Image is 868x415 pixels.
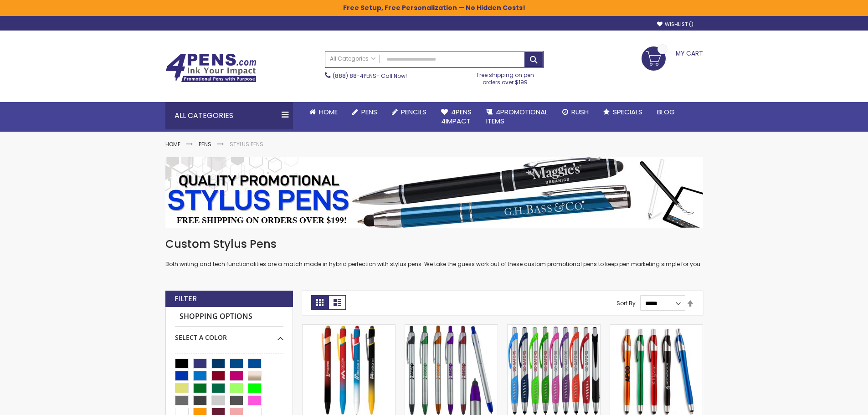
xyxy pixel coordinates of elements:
a: Pencils [385,102,434,122]
span: Pens [361,107,377,117]
a: 4Pens4impact [434,102,479,132]
div: Free shipping on pen orders over $199 [467,68,544,86]
span: 4PROMOTIONAL ITEMS [486,107,548,126]
a: Slim Jen Silver Stylus [405,324,498,332]
a: Rush [555,102,596,122]
strong: Shopping Options [175,307,283,327]
a: Home [302,102,345,122]
strong: Stylus Pens [230,140,263,148]
span: All Categories [330,55,375,62]
div: Select A Color [175,327,283,342]
a: Home [165,140,180,148]
h1: Custom Stylus Pens [165,237,703,251]
div: Both writing and tech functionalities are a match made in hybrid perfection with stylus pens. We ... [165,237,703,268]
a: Specials [596,102,650,122]
div: All Categories [165,102,293,129]
a: 4PROMOTIONALITEMS [479,102,555,132]
a: Superhero Ellipse Softy Pen with Stylus - Laser Engraved [303,324,395,332]
span: Pencils [401,107,426,117]
a: Promotional iSlimster Stylus Click Pen [610,324,703,332]
span: Blog [657,107,675,117]
img: Stylus Pens [165,157,703,228]
a: Pens [345,102,385,122]
a: (888) 88-4PENS [333,72,376,80]
strong: Grid [311,295,329,310]
span: Specials [613,107,642,117]
span: 4Pens 4impact [441,107,472,126]
a: Pens [199,140,211,148]
span: Rush [571,107,589,117]
span: Home [319,107,338,117]
label: Sort By [616,299,636,307]
a: Wishlist [657,21,693,28]
img: 4Pens Custom Pens and Promotional Products [165,53,257,82]
a: Lexus Stylus Pen [508,324,600,332]
a: Blog [650,102,682,122]
strong: Filter [175,294,197,304]
span: - Call Now! [333,72,407,80]
a: All Categories [325,51,380,67]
